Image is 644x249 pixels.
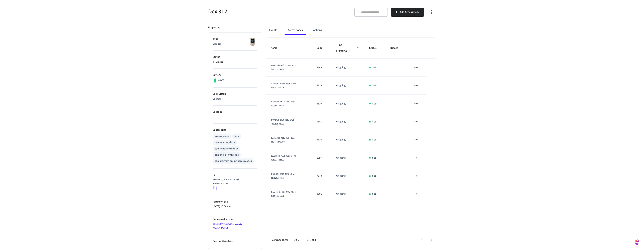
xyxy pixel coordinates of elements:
[372,120,376,124] p: Set
[372,84,376,88] p: Set
[208,26,220,30] p: Properties
[213,240,257,244] p: Custom Metadata
[332,185,365,203] td: Ongoing
[213,73,257,77] p: Battery
[248,37,257,46] img: Schlage Sense Smart Deadbolt with Camelot Trim, Front
[213,218,257,222] p: Connected account
[223,200,230,204] span: ( CET )
[372,102,376,106] p: Set
[317,66,327,70] p: 4649
[372,138,376,142] p: Set
[390,45,403,51] span: Details
[234,134,239,138] div: lock
[317,102,327,106] p: 2310
[215,134,229,138] div: access_code
[271,64,296,71] span: 643833d4-50f7-476e-b831-d7c223f5b95a
[216,60,223,64] p: Online
[215,141,235,145] div: can remotely lock
[285,26,306,35] button: Access Codes
[369,45,381,51] span: Status
[271,172,296,180] span: 9f66b25f-96f4-4942-bbae-81bf76e59f28
[317,120,327,124] p: 7881
[266,38,436,203] table: sticky table
[317,192,327,196] p: 8701
[213,173,257,177] p: ID
[317,84,327,88] p: 4815
[332,113,365,131] td: Ongoing
[391,8,424,17] button: Add Access Code
[215,153,239,157] div: can unlock with code
[372,192,376,196] p: Set
[372,156,376,160] p: Set
[213,55,257,59] p: Status
[213,115,257,119] p: —
[292,237,301,243] div: 10
[372,174,376,178] p: Set
[271,118,295,125] span: 3f971f6a-c40f-4ec8-9f1e-fd82e1b38000
[336,42,360,54] span: Time Frame(CET)
[271,136,296,143] span: b07e28ca-9217-45e7-a225-ad144ab48380
[332,95,365,113] td: Ongoing
[271,100,296,107] span: 40eface9-ebc6-4439-9431-5e9aec52999e
[332,149,365,167] td: Ongoing
[271,82,297,89] span: 70fde3e4-0be6-48db-ab95-3a87a1a6b07b
[266,26,280,35] button: Events
[317,45,327,51] span: Code
[213,92,257,96] p: Lock Status
[213,205,257,208] p: [DATE] 10:58 am
[332,131,365,149] td: Ongoing
[310,26,325,35] button: Actions
[213,97,257,101] p: Locked
[271,238,288,242] p: Rows per page:
[213,37,257,41] p: Type
[317,138,327,142] p: 9736
[317,174,327,178] p: 7670
[372,66,376,70] p: Set
[213,128,257,132] p: Capabilities
[332,59,365,77] td: Ongoing
[332,77,365,95] td: Ongoing
[215,147,238,151] div: can remotely unlock
[400,10,420,15] span: Add Access Code
[266,26,436,35] div: ant example
[332,167,365,185] td: Ongoing
[213,110,257,114] p: Location
[271,154,297,161] span: c359e8b4-758c-478d-a70d-92c621422d21
[213,200,257,204] p: Paired on
[215,159,252,163] div: can program online access codes
[307,238,316,242] p: 1–8 of 8
[635,239,640,245] img: SeamLogoGradient.69752ec5.svg
[271,190,296,198] span: 0bcd11f3-c06d-433c-92c0-0b69781fabb2
[213,42,257,46] p: Schlage
[213,178,256,186] p: 18edc6cc-4464-447e-88f2-84c07d0c4251
[271,45,282,51] span: Name
[218,78,224,82] p: 100%
[208,8,320,15] h5: Dex 312
[317,156,327,160] p: 1397
[213,223,242,230] a: 3999bd67-5f46-43ab-a0e7-014dc350dfb7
